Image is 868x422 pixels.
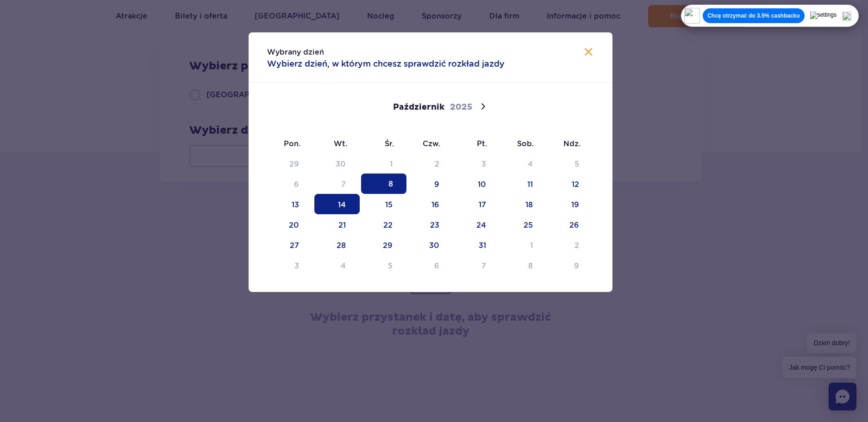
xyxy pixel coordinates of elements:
span: Październik 1, 2025 [361,153,406,174]
span: Październik 8, 2025 [361,174,406,194]
span: Październik 3, 2025 [455,153,500,174]
span: Listopad 2, 2025 [548,235,593,255]
span: Październik 28, 2025 [314,235,360,255]
span: Październik 7, 2025 [314,174,360,194]
span: Listopad 8, 2025 [501,255,547,275]
span: Listopad 9, 2025 [548,255,593,275]
span: Październik 4, 2025 [501,153,547,174]
span: Pon. [267,139,314,149]
span: Ndz. [547,139,594,149]
span: Październik 26, 2025 [548,214,593,235]
span: Wybierz dzień, w którym chcesz sprawdzić rozkład jazdy [267,57,505,70]
span: Październik 31, 2025 [455,235,500,255]
span: Listopad 4, 2025 [314,255,360,275]
span: Październik 22, 2025 [361,214,406,235]
span: Październik 10, 2025 [455,174,500,194]
span: Październik 12, 2025 [548,174,593,194]
span: Październik 2, 2025 [408,153,453,174]
span: Listopad 6, 2025 [408,255,453,275]
span: Październik 21, 2025 [314,214,360,235]
span: Październik 23, 2025 [408,214,453,235]
span: Październik 14, 2025 [314,194,360,214]
span: Październik 9, 2025 [408,174,453,194]
span: Październik 13, 2025 [268,194,313,214]
span: Październik 18, 2025 [501,194,547,214]
span: Listopad 5, 2025 [361,255,406,275]
span: Październik 20, 2025 [268,214,313,235]
span: Październik 30, 2025 [408,235,453,255]
span: Październik 24, 2025 [455,214,500,235]
span: Październik 19, 2025 [548,194,593,214]
span: Wt. [314,139,361,149]
span: Październik 16, 2025 [408,194,453,214]
span: Październik 6, 2025 [268,174,313,194]
span: Listopad 3, 2025 [268,255,313,275]
span: Listopad 7, 2025 [455,255,500,275]
span: Wrzesień 29, 2025 [268,153,313,174]
span: Październik 5, 2025 [548,153,593,174]
span: Październik 15, 2025 [361,194,406,214]
span: Wybrany dzień [267,48,324,56]
span: Pt. [454,139,500,149]
span: Sob. [500,139,547,149]
span: Listopad 1, 2025 [501,235,547,255]
span: Śr. [361,139,407,149]
span: Wrzesień 30, 2025 [314,153,360,174]
span: Październik 11, 2025 [501,174,547,194]
span: Październik [393,102,444,113]
span: Październik 25, 2025 [501,214,547,235]
span: Październik 17, 2025 [455,194,500,214]
span: Czw. [407,139,454,149]
span: Październik 29, 2025 [361,235,406,255]
span: Październik 27, 2025 [268,235,313,255]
